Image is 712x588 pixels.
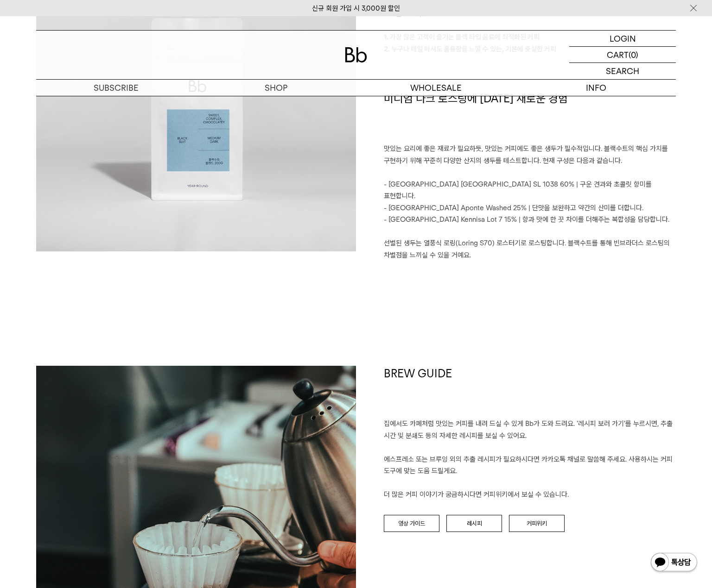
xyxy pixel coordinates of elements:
p: CART [607,47,629,63]
h1: BREW GUIDE [384,366,676,419]
a: SUBSCRIBE [36,80,196,96]
p: - [GEOGRAPHIC_DATA] Kennisa Lot 7 15% | 향과 맛에 한 끗 차이를 더해주는 복합성을 담당합니다. [384,214,676,226]
a: SHOP [196,80,356,96]
p: (0) [629,47,638,63]
a: 신규 회원 가입 시 3,000원 할인 [312,4,400,13]
p: WHOLESALE [356,80,516,96]
p: INFO [516,80,676,96]
a: LOGIN [569,31,676,47]
h1: 미디엄 다크 로스팅에 [DATE] 새로운 경험 [384,91,676,144]
a: 레시피 [446,515,502,532]
a: 커피위키 [509,515,565,532]
p: 맛있는 요리에 좋은 재료가 필요하듯, 맛있는 커피에도 좋은 생두가 필수적입니다. 블랙수트의 핵심 가치를 구현하기 위해 꾸준히 다양한 산지의 생두를 테스트합니다. 현재 구성은 ... [384,143,676,167]
p: SEARCH [606,63,639,79]
p: 선별된 생두는 열풍식 로링(Loring S70) 로스터기로 로스팅합니다. 블랙수트를 통해 빈브라더스 로스팅의 차별점을 느끼실 수 있을 거예요. [384,238,676,261]
a: CART (0) [569,47,676,63]
p: LOGIN [610,31,636,46]
img: 카카오톡 채널 1:1 채팅 버튼 [650,552,698,574]
img: 로고 [345,47,367,63]
p: - [GEOGRAPHIC_DATA] Aponte Washed 25% | 단맛을 보완하고 약간의 산미를 더합니다. [384,202,676,214]
p: 집에서도 카페처럼 맛있는 커피를 내려 드실 ﻿수 있게 Bb가 도와 드려요. '레시피 보러 가기'를 누르시면, 추출 시간 및 분쇄도 등의 자세한 레시피를 보실 수 있어요. 에스... [384,418,676,501]
a: 영상 가이드 [384,515,439,532]
p: - [GEOGRAPHIC_DATA] [GEOGRAPHIC_DATA] SL 1038 60% | 구운 견과와 초콜릿 향미를 표현합니다. [384,179,676,202]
